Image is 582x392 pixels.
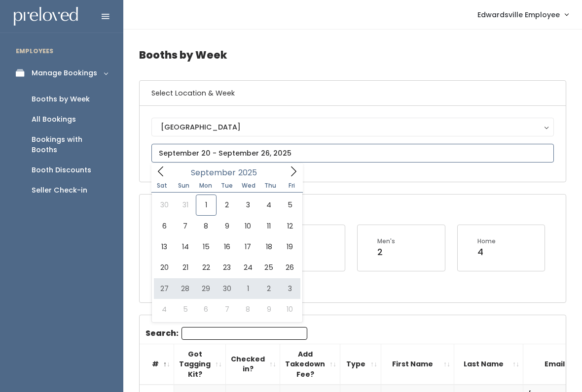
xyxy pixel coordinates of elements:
div: 2 [377,246,395,259]
span: October 5, 2025 [175,299,195,320]
span: September 13, 2025 [154,236,175,257]
th: #: activate to sort column descending [140,344,174,385]
span: September 6, 2025 [154,216,175,236]
span: October 9, 2025 [258,299,279,320]
span: August 30, 2025 [154,195,175,215]
span: September 2, 2025 [217,195,237,215]
span: October 8, 2025 [238,299,258,320]
div: Manage Bookings [32,68,97,78]
span: Mon [195,183,217,189]
div: Men's [377,237,395,246]
span: September 3, 2025 [238,195,258,215]
span: August 31, 2025 [175,195,195,215]
span: September 23, 2025 [217,257,237,278]
div: Booths by Week [32,94,90,104]
span: September 16, 2025 [217,236,237,257]
span: September 30, 2025 [217,278,237,299]
span: September 21, 2025 [175,257,195,278]
h4: Booths by Week [139,41,566,68]
th: Got Tagging Kit?: activate to sort column ascending [174,344,226,385]
input: Search: [182,327,307,340]
th: Last Name: activate to sort column ascending [454,344,523,385]
span: September 19, 2025 [279,236,300,257]
span: Tue [216,183,238,189]
h6: Select Location & Week [140,81,566,106]
span: September 15, 2025 [196,236,217,257]
div: All Bookings [32,114,76,125]
span: Wed [238,183,259,189]
span: September 24, 2025 [238,257,258,278]
span: September 9, 2025 [217,216,237,236]
span: September 5, 2025 [279,195,300,215]
span: September 27, 2025 [154,278,175,299]
span: Sat [151,183,173,189]
span: September 8, 2025 [196,216,217,236]
th: Checked in?: activate to sort column ascending [226,344,280,385]
span: September [191,169,236,177]
div: Home [477,237,496,246]
label: Search: [145,327,307,340]
th: Add Takedown Fee?: activate to sort column ascending [280,344,340,385]
button: [GEOGRAPHIC_DATA] [151,118,554,136]
img: preloved logo [14,7,78,26]
span: September 25, 2025 [258,257,279,278]
span: Edwardsville Employee [477,9,560,20]
span: September 14, 2025 [175,236,195,257]
th: First Name: activate to sort column ascending [381,344,454,385]
div: [GEOGRAPHIC_DATA] [161,122,545,132]
div: Bookings with Booths [32,134,108,155]
span: October 4, 2025 [154,299,175,320]
div: Seller Check-in [32,185,87,196]
span: October 3, 2025 [279,278,300,299]
th: Type: activate to sort column ascending [340,344,381,385]
input: Year [236,166,265,179]
span: September 11, 2025 [258,216,279,236]
span: September 29, 2025 [196,278,217,299]
span: September 12, 2025 [279,216,300,236]
span: Fri [281,183,303,189]
a: Edwardsville Employee [468,4,578,25]
span: October 2, 2025 [258,278,279,299]
input: September 20 - September 26, 2025 [151,144,554,163]
span: September 18, 2025 [258,236,279,257]
span: September 1, 2025 [196,195,217,215]
span: September 4, 2025 [258,195,279,215]
div: 4 [477,246,496,259]
span: September 10, 2025 [238,216,258,236]
span: October 10, 2025 [279,299,300,320]
span: October 6, 2025 [196,299,217,320]
span: October 1, 2025 [238,278,258,299]
span: September 22, 2025 [196,257,217,278]
span: October 7, 2025 [217,299,237,320]
span: September 7, 2025 [175,216,195,236]
span: September 28, 2025 [175,278,195,299]
span: September 17, 2025 [238,236,258,257]
span: Sun [173,183,195,189]
div: Booth Discounts [32,165,91,175]
span: September 26, 2025 [279,257,300,278]
span: September 20, 2025 [154,257,175,278]
span: Thu [259,183,281,189]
